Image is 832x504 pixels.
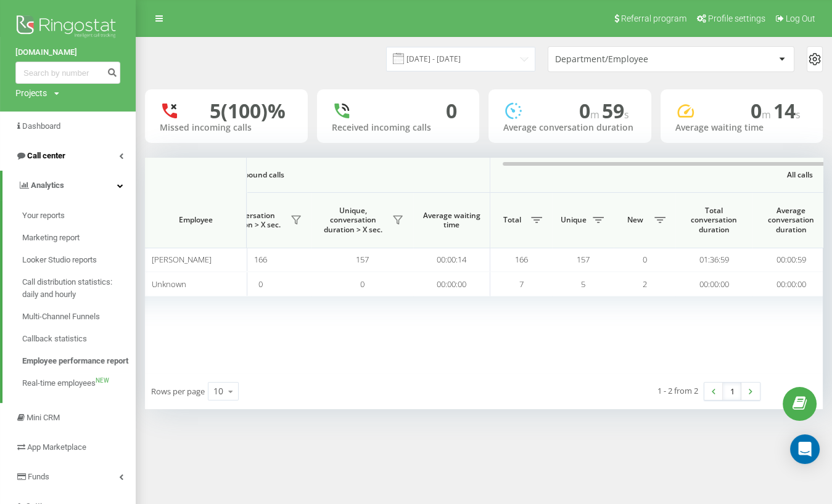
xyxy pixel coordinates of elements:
span: Rows per page [151,386,205,397]
a: Real-time employeesNEW [22,372,136,394]
div: 10 [213,385,223,397]
span: s [796,108,801,121]
a: Looker Studio reports [22,249,136,271]
a: Your reports [22,205,136,227]
span: 59 [602,97,629,124]
span: 5 [581,278,585,290]
div: Projects [15,87,47,99]
div: 0 [446,99,457,123]
span: App Marketplace [27,442,86,452]
span: Unique [558,215,589,225]
a: Marketing report [22,227,136,249]
span: [PERSON_NAME] [152,254,212,265]
span: Outbound calls [54,170,461,180]
span: Conversation duration > Х sec. [216,211,287,230]
span: 7 [519,278,524,290]
span: m [590,108,602,121]
div: Average conversation duration [503,123,636,133]
span: Analytics [31,181,64,190]
span: Employee [155,215,236,225]
span: 0 [751,97,773,124]
span: Mini CRM [27,413,60,422]
span: s [624,108,629,121]
div: Received incoming calls [332,123,465,133]
input: Search by number [15,62,120,84]
span: Funds [28,472,49,481]
span: Your reports [22,209,65,222]
div: Open Intercom Messenger [790,434,820,464]
div: Average waiting time [675,123,809,133]
span: Referral program [621,14,686,23]
a: Multi-Channel Funnels [22,306,136,328]
div: 1 - 2 from 2 [657,384,698,397]
span: Log Out [786,14,815,23]
td: 00:00:59 [752,248,830,272]
span: Total conversation duration [685,206,743,235]
span: 0 [579,97,602,124]
img: Ringostat logo [15,12,120,43]
span: Marketing report [22,232,80,244]
span: Employee performance report [22,355,128,367]
div: Missed incoming calls [160,123,293,133]
span: 166 [254,254,267,265]
div: Department/Employee [555,54,702,65]
span: Call distribution statistics: daily and hourly [22,276,130,301]
td: 01:36:59 [675,248,752,272]
span: 157 [577,254,590,265]
a: 1 [723,383,741,400]
span: 0 [258,278,263,290]
span: 0 [360,278,365,290]
a: Analytics [2,171,136,200]
span: Real-time employees [22,377,96,389]
span: 14 [773,97,801,124]
span: Callback statistics [22,333,87,345]
span: 166 [515,254,528,265]
span: Looker Studio reports [22,254,97,266]
a: [DOMAIN_NAME] [15,46,120,59]
span: Unique, conversation duration > Х sec. [318,206,389,235]
span: Dashboard [22,121,60,131]
span: Total [496,215,527,225]
span: Profile settings [708,14,765,23]
a: Callback statistics [22,328,136,350]
span: Multi-Channel Funnels [22,311,100,323]
span: Unknown [152,278,186,290]
td: 00:00:00 [413,272,490,296]
td: 00:00:00 [675,272,752,296]
span: 2 [643,278,647,290]
div: 5 (100)% [210,99,286,123]
span: m [762,108,773,121]
span: 0 [643,254,647,265]
td: 00:00:00 [752,272,830,296]
span: Call center [27,151,65,160]
span: Average conversation duration [762,206,820,235]
span: 157 [356,254,369,265]
span: New [620,215,651,225]
td: 00:00:14 [413,248,490,272]
a: Call distribution statistics: daily and hourly [22,271,136,306]
a: Employee performance report [22,350,136,372]
span: Average waiting time [422,211,480,230]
